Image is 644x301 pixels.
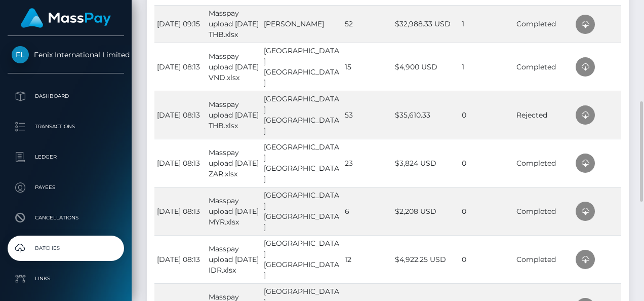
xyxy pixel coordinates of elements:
a: Payees [8,175,124,200]
a: Links [8,266,124,291]
td: 53 [342,91,393,139]
td: [DATE] 08:13 [154,139,206,187]
td: Masspay upload [DATE] MYR.xlsx [206,187,261,235]
p: Cancellations [12,210,120,225]
td: [GEOGRAPHIC_DATA] [GEOGRAPHIC_DATA] [261,235,342,283]
p: Transactions [12,119,120,134]
p: Links [12,271,120,286]
td: [DATE] 08:13 [154,187,206,235]
td: [DATE] 08:13 [154,91,206,139]
td: $2,208 USD [392,187,459,235]
td: 52 [342,5,393,43]
p: Batches [12,241,120,256]
td: Completed [514,5,574,43]
td: Completed [514,43,574,91]
a: Batches [8,236,124,261]
td: 23 [342,139,393,187]
img: MassPay Logo [21,8,111,28]
a: Dashboard [8,84,124,109]
td: $3,824 USD [392,139,459,187]
td: 0 [459,139,513,187]
p: Dashboard [12,89,120,104]
a: Transactions [8,114,124,139]
td: Masspay upload [DATE] ZAR.xlsx [206,139,261,187]
td: [PERSON_NAME] [261,5,342,43]
td: Completed [514,187,574,235]
td: [DATE] 09:15 [154,5,206,43]
td: 12 [342,235,393,283]
td: Rejected [514,91,574,139]
td: Masspay upload [DATE] IDR.xlsx [206,235,261,283]
td: $4,900 USD [392,43,459,91]
td: 0 [459,91,513,139]
td: 0 [459,235,513,283]
td: Completed [514,235,574,283]
td: 1 [459,43,513,91]
td: $35,610.33 [392,91,459,139]
p: Payees [12,180,120,195]
td: Masspay upload [DATE] THB.xlsx [206,91,261,139]
td: 1 [459,5,513,43]
td: [DATE] 08:13 [154,43,206,91]
td: [GEOGRAPHIC_DATA] [GEOGRAPHIC_DATA] [261,139,342,187]
td: 0 [459,187,513,235]
td: [GEOGRAPHIC_DATA] [GEOGRAPHIC_DATA] [261,91,342,139]
a: Ledger [8,144,124,170]
a: Cancellations [8,205,124,231]
td: Masspay upload [DATE] THB.xlsx [206,5,261,43]
td: 6 [342,187,393,235]
td: Masspay upload [DATE] VND.xlsx [206,43,261,91]
td: 15 [342,43,393,91]
td: [DATE] 08:13 [154,235,206,283]
p: Ledger [12,149,120,165]
img: Fenix International Limited [12,46,29,63]
td: [GEOGRAPHIC_DATA] [GEOGRAPHIC_DATA] [261,187,342,235]
td: $4,922.25 USD [392,235,459,283]
td: $32,988.33 USD [392,5,459,43]
span: Fenix International Limited [8,50,124,59]
td: Completed [514,139,574,187]
td: [GEOGRAPHIC_DATA] [GEOGRAPHIC_DATA] [261,43,342,91]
